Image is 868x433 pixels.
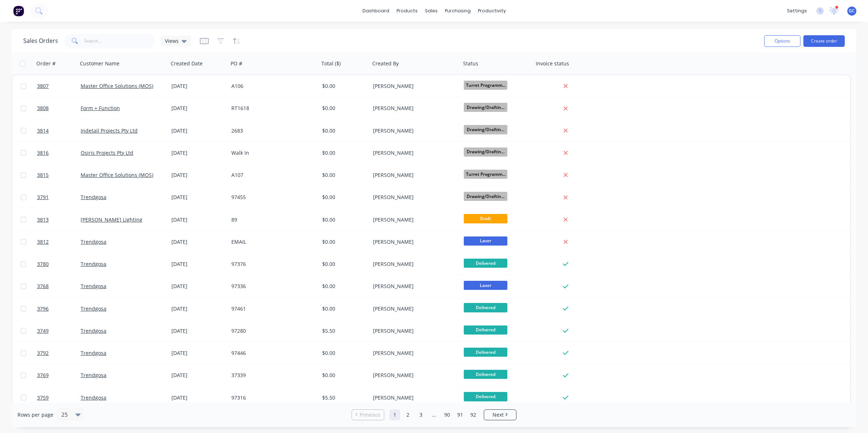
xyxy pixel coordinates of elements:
span: Turret Programm... [464,81,507,90]
div: 97316 [231,394,312,401]
span: 3816 [37,149,49,157]
span: 3791 [37,194,49,201]
div: $0.00 [322,283,365,290]
a: dashboard [359,5,393,16]
div: RT1618 [231,105,312,112]
div: productivity [474,5,510,16]
div: [DATE] [171,372,226,379]
a: Page 3 [415,409,426,420]
a: Page 91 [455,409,466,420]
span: 3812 [37,238,49,246]
div: EMAIL [231,238,312,246]
span: Draft [464,214,507,223]
div: [PERSON_NAME] [373,394,454,401]
div: 97455 [231,194,312,201]
a: 3816 [37,142,81,164]
a: 3807 [37,75,81,97]
div: A106 [231,82,312,90]
span: Next [492,411,504,418]
span: 3792 [37,349,49,357]
div: $0.00 [322,349,365,357]
span: Drawing/Draftin... [464,192,507,201]
a: Master Office Solutions (MOS) [81,82,153,89]
a: 3749 [37,320,81,342]
div: [DATE] [171,127,226,134]
div: [DATE] [171,149,226,157]
a: 3813 [37,209,81,231]
div: products [393,5,421,16]
div: Invoice status [536,60,569,67]
a: Page 2 [402,409,413,420]
a: Master Office Solutions (MOS) [81,171,153,178]
a: Jump forward [429,409,439,420]
a: Trendgosa [81,238,106,245]
a: Page 92 [468,409,479,420]
a: 3768 [37,275,81,297]
span: Delivered [464,303,507,312]
div: [PERSON_NAME] [373,105,454,112]
div: 97280 [231,327,312,335]
span: 3759 [37,394,49,401]
div: $5.50 [322,394,365,401]
div: [PERSON_NAME] [373,349,454,357]
div: purchasing [441,5,474,16]
div: [PERSON_NAME] [373,327,454,335]
a: Indetail Projects Pty Ltd [81,127,138,134]
div: $0.00 [322,194,365,201]
div: $5.50 [322,327,365,335]
div: [DATE] [171,283,226,290]
div: $0.00 [322,105,365,112]
div: $0.00 [322,260,365,268]
div: Walk In [231,149,312,157]
div: [DATE] [171,82,226,90]
span: 3768 [37,283,49,290]
button: Options [764,35,800,47]
button: Create order [803,35,845,47]
span: 3796 [37,305,49,312]
a: 3808 [37,97,81,119]
div: $0.00 [322,82,365,90]
div: 97336 [231,283,312,290]
a: 3796 [37,298,81,320]
a: Trendgosa [81,394,106,401]
a: 3780 [37,253,81,275]
div: PO # [231,60,242,67]
div: [DATE] [171,394,226,401]
div: 97376 [231,260,312,268]
span: 3814 [37,127,49,134]
span: 3769 [37,372,49,379]
div: Customer Name [80,60,119,67]
a: Trendgosa [81,349,106,356]
div: $0.00 [322,238,365,246]
div: Created By [372,60,399,67]
div: [DATE] [171,238,226,246]
div: 37339 [231,372,312,379]
div: Status [463,60,478,67]
span: Rows per page [17,411,53,418]
div: [PERSON_NAME] [373,82,454,90]
a: Trendgosa [81,327,106,334]
a: Trendgosa [81,194,106,201]
a: 3759 [37,387,81,409]
div: [DATE] [171,305,226,312]
span: Drawing/Draftin... [464,125,507,134]
div: [PERSON_NAME] [373,238,454,246]
span: Turret Programm... [464,170,507,179]
span: GC [849,8,855,14]
a: 3814 [37,120,81,142]
div: 97461 [231,305,312,312]
div: Created Date [171,60,203,67]
a: Trendgosa [81,372,106,379]
a: 3812 [37,231,81,253]
div: [PERSON_NAME] [373,260,454,268]
span: 3813 [37,216,49,223]
div: [PERSON_NAME] [373,372,454,379]
a: Page 90 [442,409,453,420]
span: 3815 [37,171,49,179]
a: Trendgosa [81,283,106,290]
div: 2683 [231,127,312,134]
div: [DATE] [171,194,226,201]
div: Order # [36,60,56,67]
ul: Pagination [349,409,519,420]
input: Search... [84,34,155,48]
